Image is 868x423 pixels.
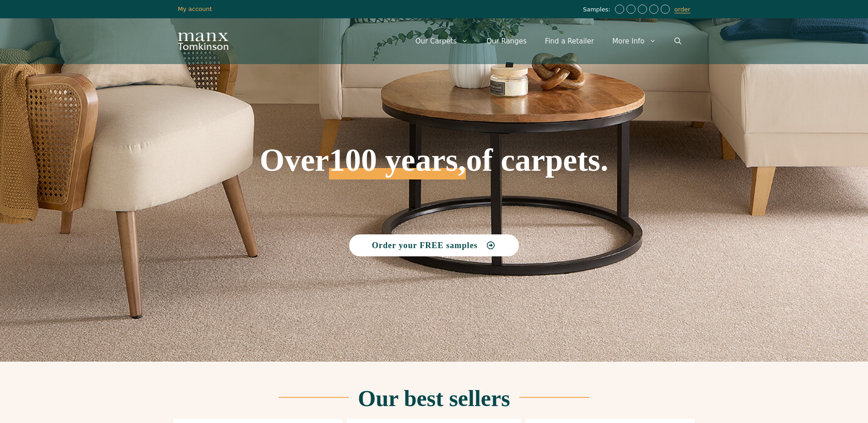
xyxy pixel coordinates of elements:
[603,27,665,55] a: More Info
[406,27,478,55] a: Our Carpets
[329,152,466,179] span: 100 years,
[178,33,228,50] img: Manx Tomkinson
[178,5,212,12] a: My account
[536,27,603,55] a: Find a Retailer
[665,27,690,55] a: Open Search Bar
[178,78,690,179] h1: Over of carpets.
[583,6,613,14] span: Samples:
[358,387,510,410] h2: Our best sellers
[406,27,690,55] nav: Primary
[372,241,478,249] span: Order your FREE samples
[349,234,519,256] a: Order your FREE samples
[477,27,536,55] a: Our Ranges
[674,6,690,13] a: order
